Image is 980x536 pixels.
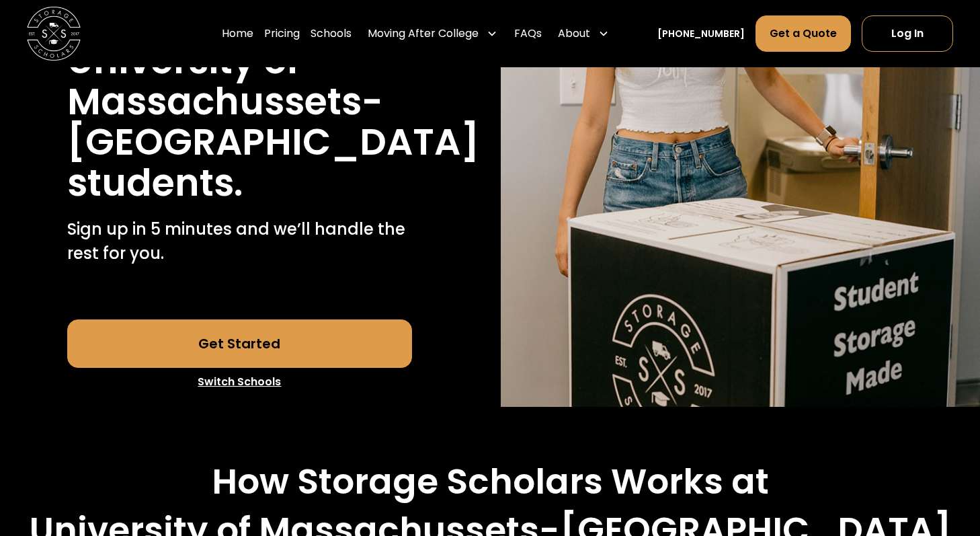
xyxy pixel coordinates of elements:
div: Moving After College [368,26,479,42]
img: Storage Scholars main logo [27,7,81,61]
p: Sign up in 5 minutes and we’ll handle the rest for you. [67,217,412,266]
h1: University of Massachussets-[GEOGRAPHIC_DATA] [67,40,479,163]
div: About [558,26,590,42]
a: [PHONE_NUMBER] [657,27,745,41]
div: Moving After College [362,15,503,52]
a: Switch Schools [67,368,412,396]
a: Pricing [264,15,300,52]
a: Get Started [67,319,412,368]
h1: students. [67,163,243,204]
div: About [553,15,614,52]
a: Log In [862,15,953,52]
a: Get a Quote [756,15,851,52]
h2: How Storage Scholars Works at [212,461,769,502]
a: Home [222,15,253,52]
a: FAQs [514,15,542,52]
a: Schools [311,15,352,52]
